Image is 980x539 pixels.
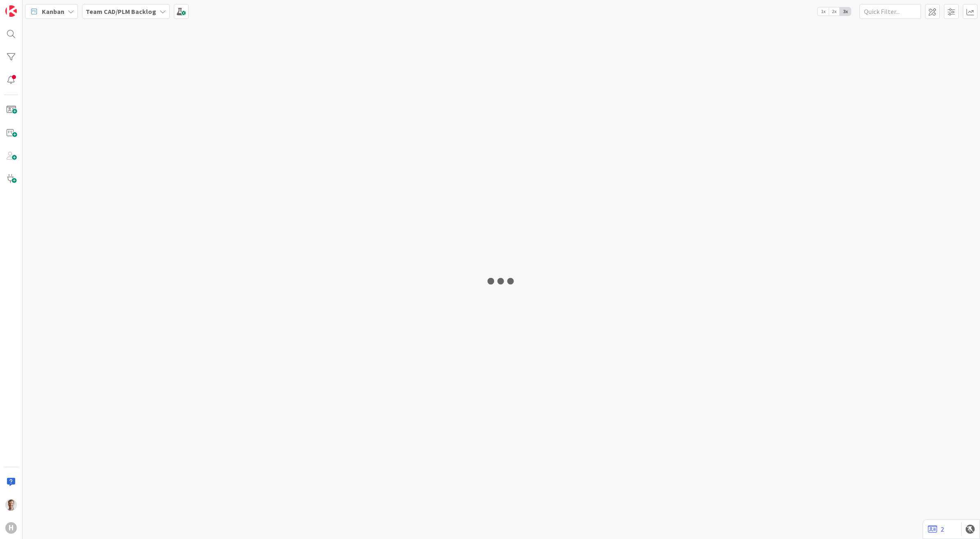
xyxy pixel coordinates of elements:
[5,522,17,534] div: H
[5,499,17,511] img: BO
[42,3,44,10] div: 1
[818,7,829,16] span: 1x
[42,7,64,16] span: Kanban
[829,7,840,16] span: 2x
[840,7,851,16] span: 3x
[928,524,944,534] a: 2
[16,1,36,11] span: Support
[5,5,17,17] img: Visit kanbanzone.com
[859,4,921,19] input: Quick Filter...
[86,7,156,16] b: Team CAD/PLM Backlog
